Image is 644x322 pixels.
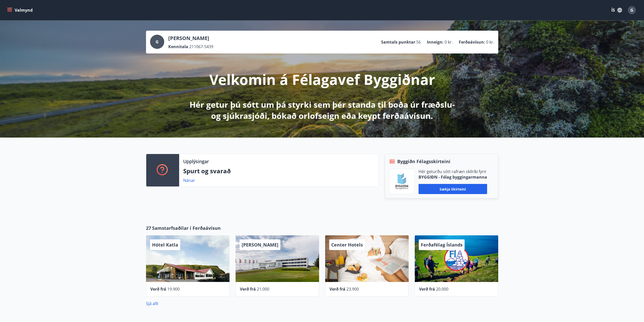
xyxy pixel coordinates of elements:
[152,242,178,248] span: Hótel Katla
[427,39,444,45] p: Inneign :
[242,242,278,248] span: [PERSON_NAME]
[419,174,487,180] p: BYGGIÐN - Félag byggingarmanna
[630,7,633,13] span: G
[152,225,221,231] span: Samstarfsaðilar í Ferðaávísun
[419,169,487,174] p: Hér geturðu sótt rafræn skilríki fyrir
[397,158,450,165] span: Byggiðn Félagsskírteini
[459,39,485,45] p: Ferðaávísun :
[146,225,151,231] span: 27
[168,44,188,49] p: Kennitala
[189,99,456,121] p: Hér getur þú sótt um þá styrki sem þér standa til boða úr fræðslu- og sjúkrasjóði, bókað orlofsei...
[381,39,415,45] p: Samtals punktar
[146,301,158,306] a: Sjá allt
[416,39,421,45] span: 56
[436,286,448,292] span: 20.000
[331,242,363,248] span: Center Hotels
[183,178,195,183] a: Nánar
[209,70,435,89] p: Velkomin á Félagavef Byggiðnar
[421,242,463,248] span: Ferðafélag Íslands
[329,286,345,292] span: Verð frá
[419,286,435,292] span: Verð frá
[167,286,180,292] span: 19.900
[6,6,35,15] button: menu
[189,44,213,49] span: 211067-5439
[445,39,453,45] span: 0 kr.
[183,167,375,175] p: Spurt og svarað
[393,173,410,190] img: BKlGVmlTW1Qrz68WFGMFQUcXHWdQd7yePWMkvn3i.png
[609,6,625,15] button: ÍS
[626,4,638,16] button: G
[346,286,359,292] span: 23.900
[257,286,269,292] span: 21.000
[486,39,494,45] span: 0 kr.
[168,35,213,42] p: [PERSON_NAME]
[156,39,159,45] span: G
[183,158,209,165] p: Upplýsingar
[419,184,487,194] button: Sækja skírteini
[240,286,256,292] span: Verð frá
[150,286,166,292] span: Verð frá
